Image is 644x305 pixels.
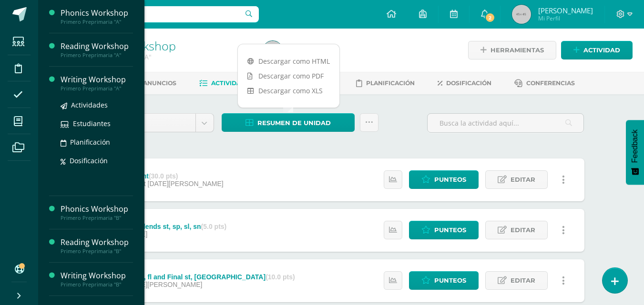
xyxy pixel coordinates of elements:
input: Busca la actividad aquí... [428,114,583,132]
a: Actividad [561,41,633,59]
span: Editar [511,171,535,188]
span: Dosificación [70,156,108,165]
a: Herramientas [468,41,556,59]
a: Planificación [61,137,133,148]
div: Primero Preprimaria 'A' [74,52,252,61]
a: Dosificación [438,76,491,91]
div: F6 Initial cl, fl and Final st, [GEOGRAPHIC_DATA] [109,273,295,281]
div: Reading Workshop [61,237,133,248]
div: Primero Preprimaria "A" [61,85,133,92]
div: Phonics Workshop [61,8,133,19]
span: Mi Perfil [538,14,593,22]
div: Writing Workshop [61,270,133,281]
div: Primero Preprimaria "B" [61,215,133,221]
input: Busca un usuario... [44,6,259,22]
div: Primero Preprimaria "A" [61,19,133,25]
span: Anuncios [143,79,176,87]
span: Planificación [70,138,110,147]
a: Writing WorkshopPrimero Preprimaria "B" [61,270,133,288]
a: Phonics WorkshopPrimero Preprimaria "A" [61,8,133,25]
a: Conferencias [514,76,575,91]
span: Actividad [583,41,620,59]
span: [PERSON_NAME] [538,6,593,15]
img: 45x45 [263,41,282,60]
div: Phonics Workshop [61,204,133,215]
img: 45x45 [512,5,531,24]
a: Reading WorkshopPrimero Preprimaria "A" [61,41,133,59]
span: Actividades [71,100,108,109]
span: Herramientas [491,41,544,59]
a: Estudiantes [61,118,133,129]
strong: (5.0 pts) [201,223,227,230]
div: Reading Workshop [61,41,133,52]
span: Resumen de unidad [257,114,331,132]
a: Resumen de unidad [222,113,355,132]
span: Dosificación [446,79,491,87]
a: Dosificación [61,155,133,166]
a: Descargar como XLS [238,83,339,98]
a: Writing WorkshopPrimero Preprimaria "A" [61,74,133,92]
strong: (10.0 pts) [266,273,295,281]
div: Assessment [109,172,223,180]
a: Phonics WorkshopPrimero Preprimaria "B" [61,204,133,221]
span: Planificación [366,79,415,87]
div: S3 Initial Blends st, sp, sl, sn [109,223,226,230]
button: Feedback - Mostrar encuesta [626,120,644,185]
span: [DATE][PERSON_NAME] [126,281,202,288]
a: Punteos [409,170,479,189]
a: Anuncios [130,76,176,91]
span: 2 [485,12,495,23]
span: Punteos [434,272,466,289]
h1: Phonics Workshop [74,39,252,52]
a: Punteos [409,221,479,239]
div: Primero Preprimaria "B" [61,281,133,288]
span: Editar [511,272,535,289]
strong: (30.0 pts) [149,172,178,180]
div: Writing Workshop [61,74,133,85]
span: Punteos [434,221,466,239]
div: Primero Preprimaria "A" [61,52,133,59]
span: Unidad 3 [106,114,188,132]
a: Actividades [61,99,133,110]
a: Descargar como PDF [238,69,339,83]
span: [DATE][PERSON_NAME] [148,180,224,187]
a: Punteos [409,271,479,290]
a: Reading WorkshopPrimero Preprimaria "B" [61,237,133,255]
span: Actividades [211,79,253,87]
a: Unidad 3 [99,114,214,132]
span: Feedback [631,129,639,163]
span: Punteos [434,171,466,188]
a: Actividades [199,76,253,91]
span: Editar [511,221,535,239]
a: Planificación [356,76,415,91]
span: Conferencias [526,79,575,87]
span: Estudiantes [73,119,111,128]
div: Primero Preprimaria "B" [61,248,133,255]
a: Descargar como HTML [238,54,339,69]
